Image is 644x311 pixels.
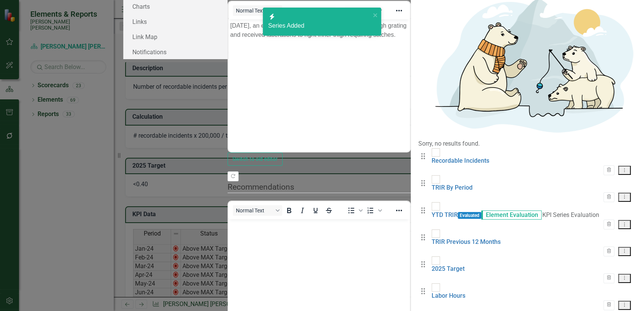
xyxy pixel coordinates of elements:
button: Switch to old editor [228,152,283,166]
span: Normal Text [236,8,273,14]
button: Reveal or hide additional toolbar items [393,205,405,216]
button: close [373,11,378,19]
a: TRIR Previous 12 Months [432,238,501,245]
div: Sorry, no results found. [418,140,636,148]
span: Normal Text [236,207,273,214]
div: Numbered list [364,205,383,216]
button: Bold [283,205,295,216]
button: Underline [309,5,322,16]
a: 2025 Target [432,265,465,272]
a: Notifications [123,44,228,60]
a: Link Map [123,29,228,44]
a: Recordable Incidents [432,157,489,164]
button: Reveal or hide additional toolbar items [393,5,405,16]
a: Links [123,14,228,29]
button: Strikethrough [322,5,335,16]
button: Italic [296,205,309,216]
div: Bullet list [345,205,364,216]
button: Block Normal Text [233,205,282,216]
button: Underline [309,205,322,216]
span: KPI Series Evaluation [542,211,599,218]
a: Labor Hours [432,292,465,299]
div: Numbered list [364,5,383,16]
a: TRIR By Period [432,184,473,191]
div: Bullet list [345,5,364,16]
a: YTD TRIR [432,211,458,218]
button: Italic [296,5,309,16]
button: Strikethrough [322,205,335,216]
legend: Recommendations [228,181,411,193]
span: Element Evaluation [481,210,542,220]
div: Series Added [268,22,371,30]
button: Block Normal Text [233,5,282,16]
span: Evaluated [458,212,481,219]
iframe: Rich Text Area [228,19,410,152]
button: Bold [283,5,295,16]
